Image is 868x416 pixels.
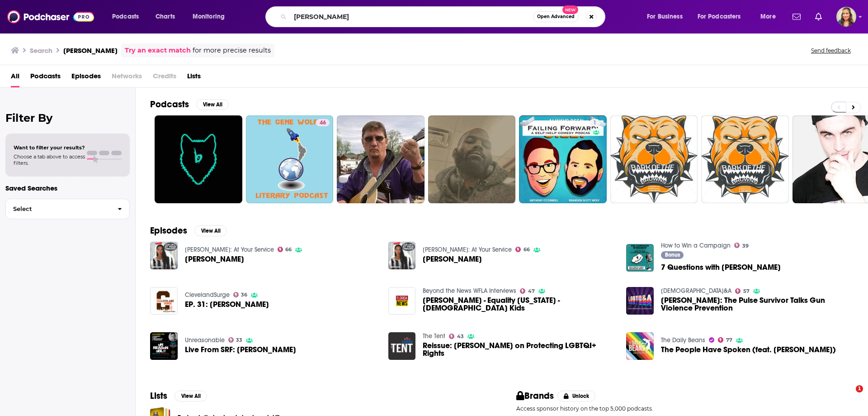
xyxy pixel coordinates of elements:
[5,199,130,219] button: Select
[186,10,236,24] button: open menu
[388,242,416,269] img: Brandon Wolf
[626,332,654,360] img: The People Have Spoken (feat. Brandon Wolf)
[449,334,464,339] a: 43
[661,296,854,312] a: Brandon Wolf: The Pulse Survivor Talks Gun Violence Prevention
[150,287,178,315] img: EP. 31: Brandon Wolf
[5,184,130,192] p: Saved Searches
[150,99,229,110] a: PodcastsView All
[156,10,175,23] span: Charts
[150,390,167,402] h2: Lists
[836,7,856,27] img: User Profile
[423,296,615,312] span: [PERSON_NAME] - Equality [US_STATE] - [DEMOGRAPHIC_DATA] Kids
[423,246,512,253] a: Dua Lipa: At Your Service
[185,336,225,344] a: Unreasonable
[150,99,189,110] h2: Podcasts
[187,69,201,87] a: Lists
[811,9,826,24] a: Show notifications dropdown
[661,346,836,354] span: The People Have Spoken (feat. [PERSON_NAME])
[30,46,52,55] h3: Search
[196,99,229,110] button: View All
[742,244,749,248] span: 39
[112,10,139,23] span: Podcasts
[278,247,292,252] a: 66
[661,296,854,312] span: [PERSON_NAME]: The Pulse Survivor Talks Gun Violence Prevention
[388,287,416,315] img: Brandon Wolf - Equality Florida - Transgender Kids
[185,301,269,308] a: EP. 31: Brandon Wolf
[789,9,804,24] a: Show notifications dropdown
[193,10,225,23] span: Monitoring
[562,5,579,14] span: New
[316,119,330,126] a: 46
[30,69,61,87] a: Podcasts
[150,10,180,24] a: Charts
[290,10,533,24] input: Search podcasts, credits, & more...
[175,391,207,402] button: View All
[626,244,654,272] img: 7 Questions with Brandon Wolf
[274,6,614,27] div: Search podcasts, credits, & more...
[661,263,781,271] a: 7 Questions with Brandon Wolf
[626,287,654,315] img: Brandon Wolf: The Pulse Survivor Talks Gun Violence Prevention
[14,144,85,151] span: Want to filter your results?
[185,346,296,354] span: Live From SRF: [PERSON_NAME]
[524,248,530,252] span: 66
[423,287,516,295] a: Beyond the News WFLA Interviews
[836,7,856,27] button: Show profile menu
[692,10,754,24] button: open menu
[528,289,535,293] span: 47
[515,247,530,252] a: 66
[856,385,863,392] span: 1
[836,7,856,27] span: Logged in as adriana.guzman
[6,206,110,212] span: Select
[5,111,130,124] h2: Filter By
[593,119,596,128] span: 1
[150,332,178,360] img: Live From SRF: Brandon Wolf
[320,119,326,128] span: 46
[665,252,680,258] span: Bonus
[150,225,187,236] h2: Episodes
[743,289,750,293] span: 57
[423,342,615,357] span: Reissue: [PERSON_NAME] on Protecting LGBTQI+ Rights
[185,255,244,263] a: Brandon Wolf
[185,346,296,354] a: Live From SRF: Brandon Wolf
[233,292,248,297] a: 36
[241,293,247,297] span: 36
[647,10,683,23] span: For Business
[718,337,732,343] a: 77
[661,242,731,249] a: How to Win a Campaign
[228,337,243,343] a: 33
[71,69,101,87] span: Episodes
[735,288,750,294] a: 57
[106,10,151,24] button: open menu
[185,246,274,253] a: Dua Lipa: At Your Service
[837,385,859,407] iframe: Intercom live chat
[185,291,230,299] a: ClevelandSurge
[150,242,178,269] img: Brandon Wolf
[520,288,535,294] a: 47
[193,45,271,56] span: for more precise results
[457,335,464,339] span: 43
[423,255,482,263] span: [PERSON_NAME]
[7,8,94,25] a: Podchaser - Follow, Share and Rate Podcasts
[423,342,615,357] a: Reissue: Brandon Wolf on Protecting LGBTQI+ Rights
[590,119,600,126] a: 1
[236,338,242,342] span: 33
[14,153,85,166] span: Choose a tab above to access filters.
[388,332,416,360] img: Reissue: Brandon Wolf on Protecting LGBTQI+ Rights
[661,263,781,271] span: 7 Questions with [PERSON_NAME]
[760,10,776,23] span: More
[754,10,787,24] button: open menu
[153,69,176,87] span: Credits
[661,336,705,344] a: The Daily Beans
[112,69,142,87] span: Networks
[150,225,227,236] a: EpisodesView All
[423,255,482,263] a: Brandon Wolf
